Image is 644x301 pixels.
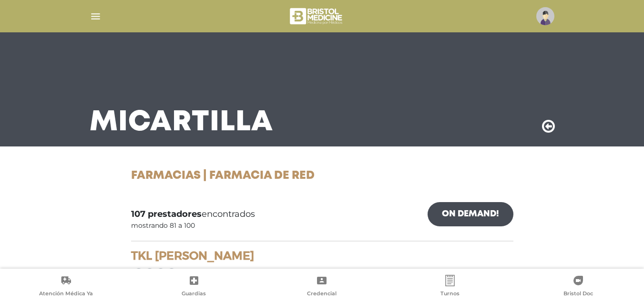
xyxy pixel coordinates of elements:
[307,290,337,299] span: Credencial
[258,275,386,299] a: Credencial
[563,290,593,299] span: Bristol Doc
[182,290,206,299] span: Guardias
[131,249,513,263] h4: TKL [PERSON_NAME]
[2,275,130,299] a: Atención Médica Ya
[131,169,513,183] h1: Farmacias | Farmacia De Red
[131,209,202,219] b: 107 prestadores
[90,10,102,22] img: Cober_menu-lines-white.svg
[90,110,273,135] h3: Mi Cartilla
[428,202,513,226] a: On Demand!
[386,275,514,299] a: Turnos
[39,290,93,299] span: Atención Médica Ya
[130,275,258,299] a: Guardias
[288,5,345,28] img: bristol-medicine-blanco.png
[514,275,642,299] a: Bristol Doc
[440,290,460,299] span: Turnos
[131,208,255,221] span: encontrados
[536,7,554,25] img: profile-placeholder.svg
[131,221,195,231] div: mostrando 81 a 100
